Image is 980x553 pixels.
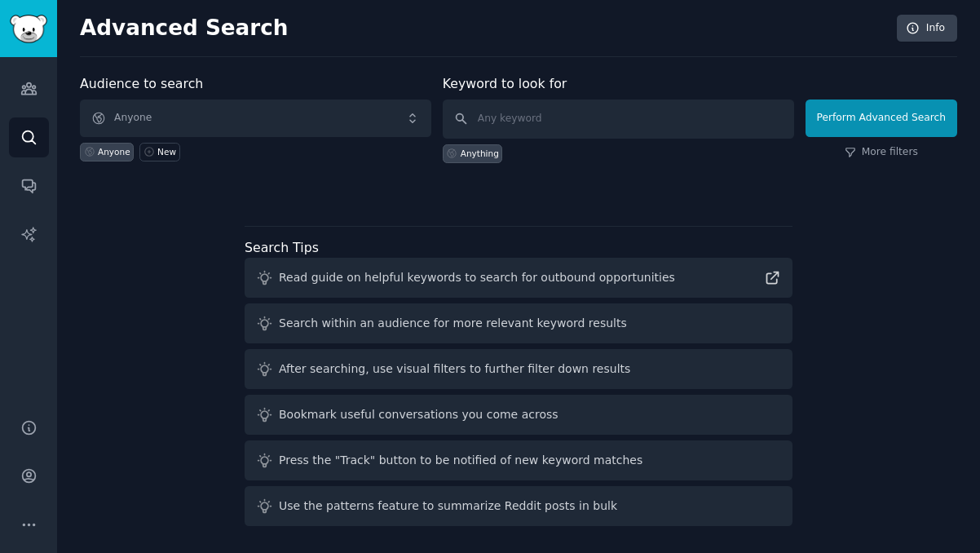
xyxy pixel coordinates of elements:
div: New [157,146,176,157]
a: New [139,143,179,161]
label: Keyword to look for [443,76,567,91]
div: Anyone [98,146,130,157]
a: More filters [845,145,918,160]
label: Audience to search [80,76,203,91]
input: Any keyword [443,100,794,139]
div: Press the "Track" button to be notified of new keyword matches [279,452,642,469]
div: Bookmark useful conversations you come across [279,406,558,423]
div: After searching, use visual filters to further filter down results [279,361,630,378]
button: Anyone [80,100,431,137]
img: GummySearch logo [10,15,47,43]
h2: Advanced Search [80,15,888,42]
div: Use the patterns feature to summarize Reddit posts in bulk [279,498,617,515]
label: Search Tips [245,240,319,255]
button: Perform Advanced Search [806,100,957,137]
div: Anything [461,148,499,159]
div: Search within an audience for more relevant keyword results [279,315,627,332]
div: Read guide on helpful keywords to search for outbound opportunities [279,269,675,286]
a: Info [897,15,957,42]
